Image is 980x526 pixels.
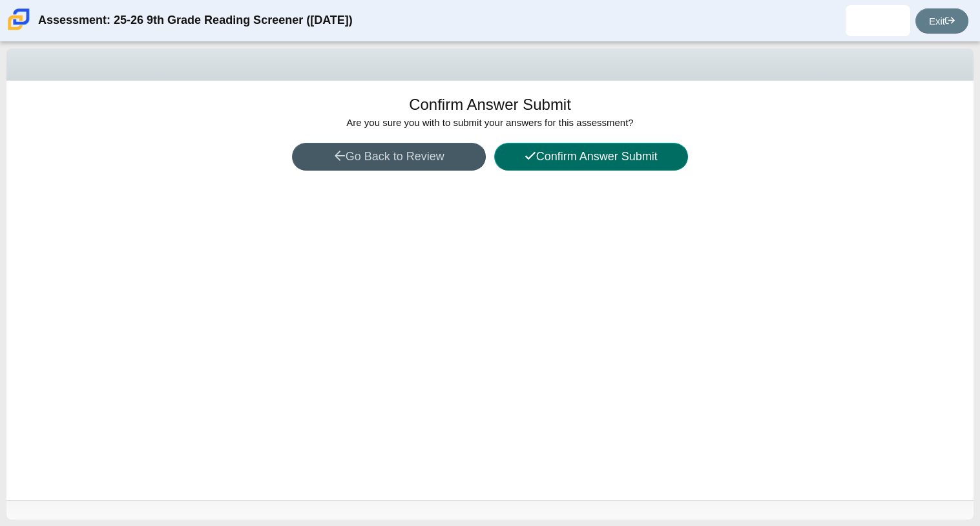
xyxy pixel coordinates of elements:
[409,94,571,116] h1: Confirm Answer Submit
[915,8,968,34] a: Exit
[346,117,633,128] span: Are you sure you with to submit your answers for this assessment?
[868,10,888,31] img: mariell.burch.cxgOaD
[38,5,353,36] div: Assessment: 25-26 9th Grade Reading Screener ([DATE])
[494,143,688,171] button: Confirm Answer Submit
[5,6,32,33] img: Carmen School of Science & Technology
[292,143,486,171] button: Go Back to Review
[5,24,32,35] a: Carmen School of Science & Technology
